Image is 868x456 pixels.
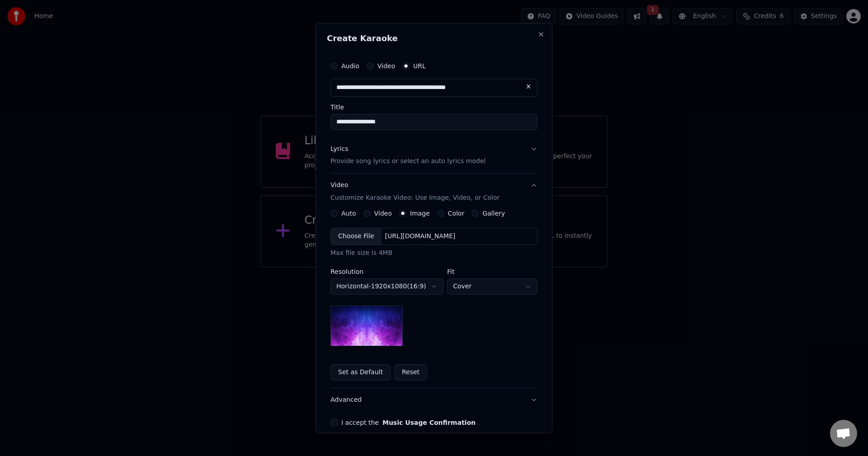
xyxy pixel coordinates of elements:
div: Lyrics [330,144,348,153]
button: Reset [394,364,427,381]
div: Video [330,181,500,202]
button: LyricsProvide song lyrics or select an auto lyrics model [330,137,538,173]
div: [URL][DOMAIN_NAME] [382,232,459,241]
button: Set as Default [330,364,391,381]
p: Provide song lyrics or select an auto lyrics model [330,157,486,166]
label: Resolution [330,268,443,275]
button: VideoCustomize Karaoke Video: Use Image, Video, or Color [330,174,538,210]
button: I accept the [382,419,476,426]
label: Video [377,62,395,69]
h2: Create Karaoke [327,34,541,42]
label: I accept the [341,419,476,426]
div: Max file size is 4MB [330,249,538,258]
p: Customize Karaoke Video: Use Image, Video, or Color [330,193,500,202]
label: URL [413,62,426,69]
div: Choose File [331,228,382,244]
label: Gallery [482,210,505,216]
label: Video [374,210,392,216]
label: Color [448,210,465,216]
label: Audio [341,62,359,69]
label: Image [410,210,430,216]
button: Advanced [330,388,538,412]
label: Title [330,103,538,110]
label: Fit [447,268,538,275]
div: VideoCustomize Karaoke Video: Use Image, Video, or Color [330,210,538,388]
label: Auto [341,210,356,216]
